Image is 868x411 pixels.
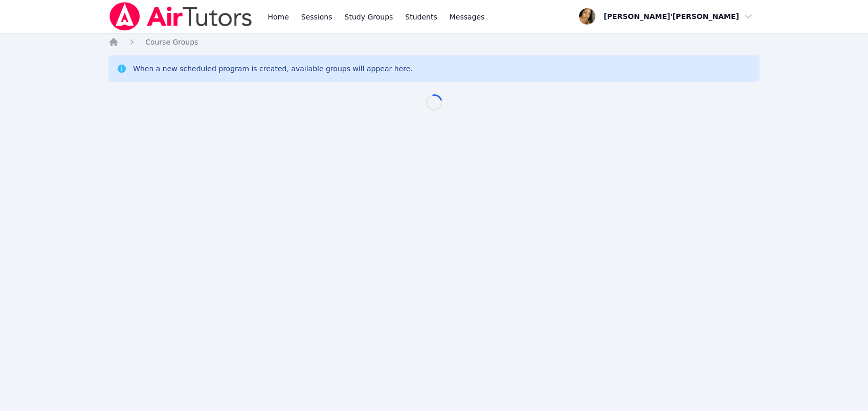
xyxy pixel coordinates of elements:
[108,37,760,47] nav: Breadcrumb
[145,37,198,47] a: Course Groups
[450,12,485,22] span: Messages
[133,64,413,74] div: When a new scheduled program is created, available groups will appear here.
[145,38,198,46] span: Course Groups
[108,2,253,31] img: Air Tutors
